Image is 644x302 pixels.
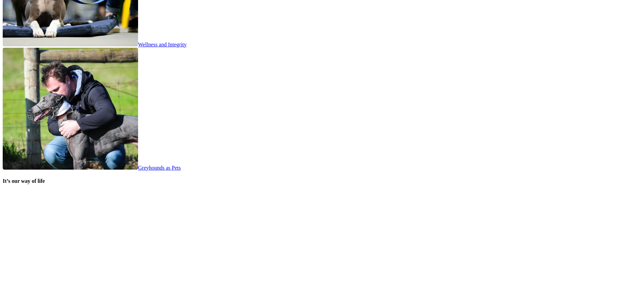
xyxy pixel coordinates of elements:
h4: It’s our way of life [3,178,641,184]
a: Greyhounds as Pets [3,165,181,171]
a: Wellness and Integrity [3,42,187,47]
span: Greyhounds as Pets [138,165,181,171]
img: feature-wellness-and-integrity.jpg [3,48,138,170]
span: Wellness and Integrity [138,42,187,47]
